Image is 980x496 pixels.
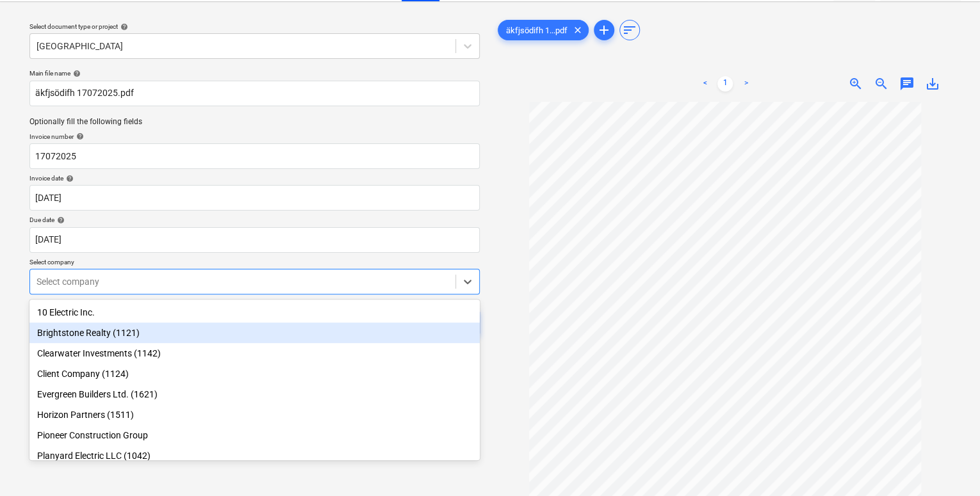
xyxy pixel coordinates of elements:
div: Invoice date [29,174,480,182]
a: Next page [738,76,753,92]
span: help [54,216,65,224]
input: Main file name [29,81,480,106]
input: Invoice number [29,143,480,169]
span: help [63,175,74,182]
div: Clearwater Investments (1142) [29,343,480,364]
span: help [70,70,81,77]
span: äkfjsödifh 1...pdf [498,26,575,35]
div: äkfjsödifh 1...pdf [498,20,589,40]
a: Page 1 is your current page [717,76,733,92]
div: Planyard Electric LLC (1042) [29,445,480,466]
input: Invoice date not specified [29,185,480,211]
iframe: Chat Widget [916,435,980,496]
p: Optionally fill the following fields [29,116,480,127]
div: Horizon Partners (1511) [29,404,480,425]
span: help [118,23,128,31]
span: chat [899,76,915,92]
div: 10 Electric Inc. [29,302,480,323]
div: Pioneer Construction Group [29,425,480,445]
div: Due date [29,216,480,224]
span: save_alt [925,76,940,92]
div: Client Company (1124) [29,364,480,384]
span: clear [570,22,585,38]
div: Main file name [29,69,480,77]
div: Evergreen Builders Ltd. (1621) [29,384,480,404]
span: zoom_in [848,76,863,92]
input: Due date not specified [29,227,480,253]
span: add [596,22,612,38]
div: Brightstone Realty (1121) [29,323,480,343]
div: Invoice number [29,132,480,141]
span: sort [622,22,637,38]
span: zoom_out [874,76,889,92]
a: Previous page [697,76,712,92]
span: help [74,132,84,140]
p: Select company [29,258,480,269]
div: Select document type or project [29,22,480,31]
